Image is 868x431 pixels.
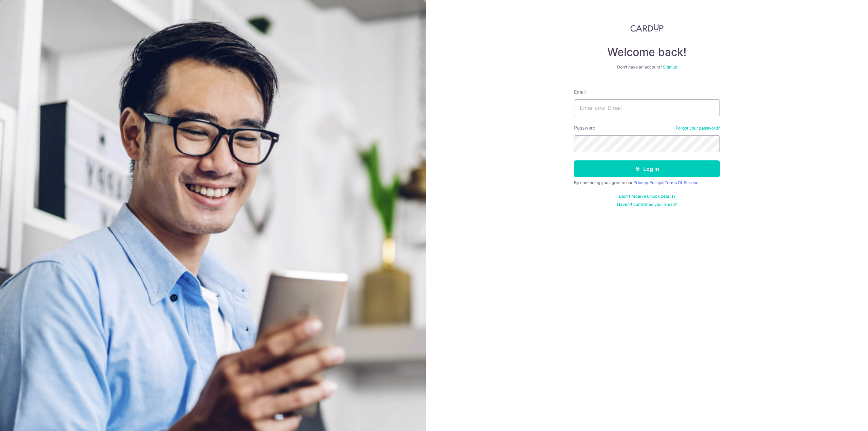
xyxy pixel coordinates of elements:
[574,64,720,70] div: Don’t have an account?
[633,180,661,185] a: Privacy Policy
[574,45,720,59] h4: Welcome back!
[630,24,664,32] img: CardUp Logo
[663,64,677,70] a: Sign up
[665,180,698,185] a: Terms Of Service
[617,202,677,207] a: Haven't confirmed your email?
[574,99,720,116] input: Enter your Email
[619,194,675,199] a: Didn't receive unlock details?
[574,180,720,185] div: By continuing you agree to our &
[574,89,586,95] label: Email
[574,160,720,177] button: Log in
[676,125,720,131] a: Forgot your password?
[574,124,596,131] label: Password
